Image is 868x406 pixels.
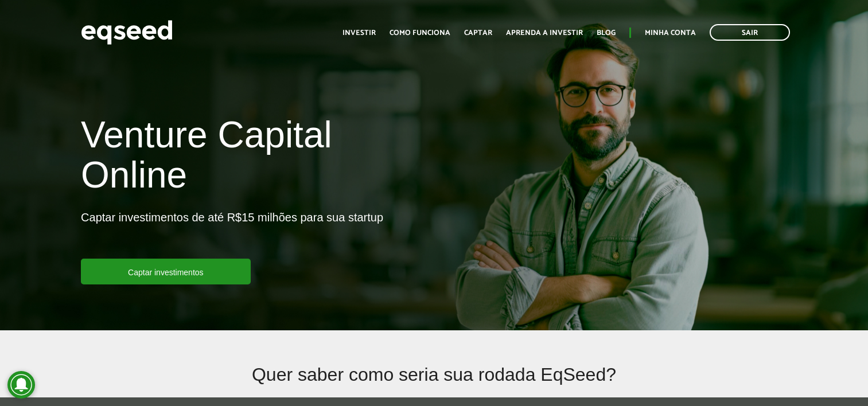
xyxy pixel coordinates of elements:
[390,29,450,37] a: Como funciona
[506,29,583,37] a: Aprenda a investir
[464,29,492,37] a: Captar
[81,259,251,284] a: Captar investimentos
[81,17,173,48] img: EqSeed
[81,210,383,259] p: Captar investimentos de até R$15 milhões para sua startup
[597,29,616,37] a: Blog
[645,29,696,37] a: Minha conta
[710,24,790,41] a: Sair
[342,29,376,37] a: Investir
[81,115,425,201] h1: Venture Capital Online
[153,365,715,402] h2: Quer saber como seria sua rodada EqSeed?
